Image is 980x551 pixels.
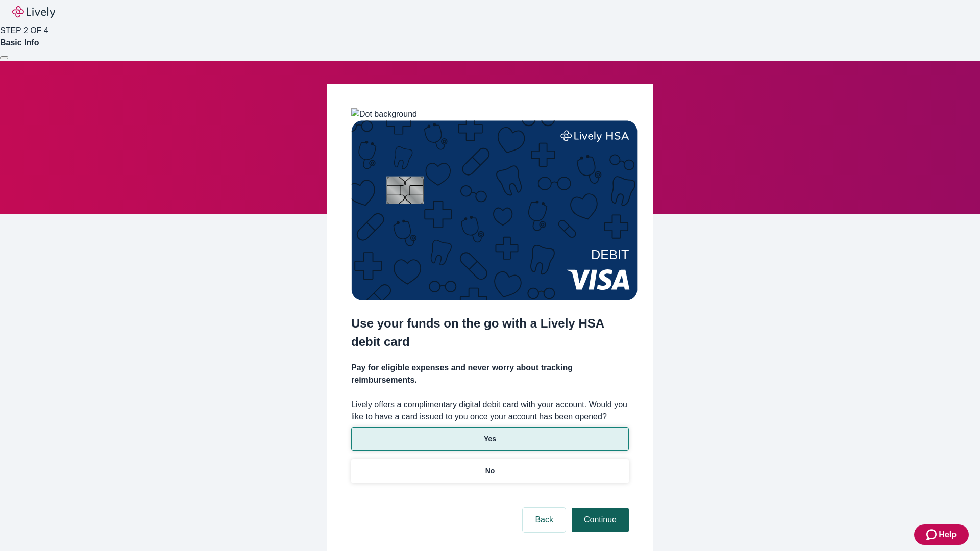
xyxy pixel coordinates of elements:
[351,362,629,386] h4: Pay for eligible expenses and never worry about tracking reimbursements.
[351,459,629,483] button: No
[351,108,417,120] img: Dot background
[939,529,957,541] span: Help
[914,524,969,545] button: Zendesk support iconHelp
[523,508,566,532] button: Back
[12,6,55,18] img: Lively
[485,466,495,477] p: No
[484,434,496,444] p: Yes
[351,314,629,351] h2: Use your funds on the go with a Lively HSA debit card
[351,427,629,451] button: Yes
[351,120,638,300] img: Debit card
[572,508,629,532] button: Continue
[351,398,629,423] label: Lively offers a complimentary digital debit card with your account. Would you like to have a card...
[926,529,939,541] svg: Zendesk support icon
